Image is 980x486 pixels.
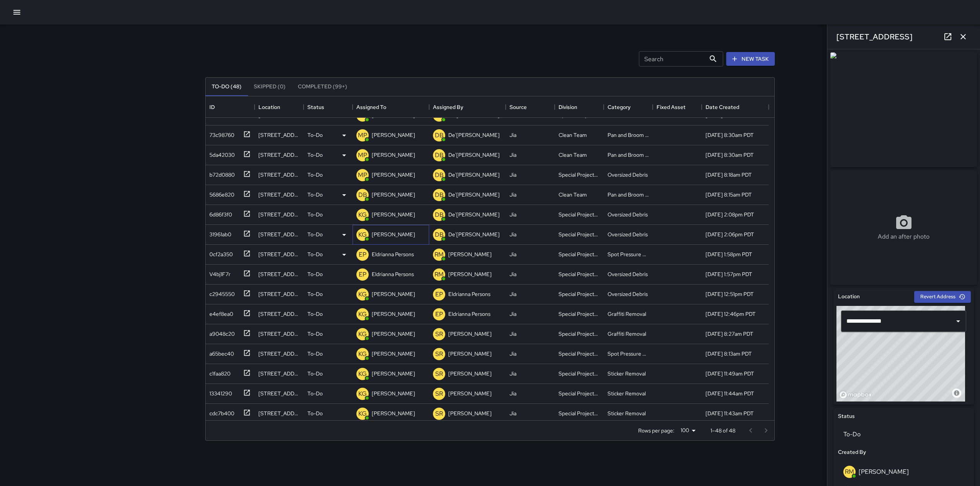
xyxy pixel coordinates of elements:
[304,96,353,118] div: Status
[710,427,735,434] p: 1–48 of 48
[372,310,415,318] p: [PERSON_NAME]
[448,370,492,377] p: [PERSON_NAME]
[448,191,500,198] p: De'[PERSON_NAME]
[372,290,415,298] p: [PERSON_NAME]
[559,151,587,159] div: Clean Team
[448,250,492,258] p: [PERSON_NAME]
[638,427,675,434] p: Rows per page:
[559,191,587,198] div: Clean Team
[706,310,756,318] div: 9/16/2025, 12:46pm PDT
[358,369,367,379] p: KG
[429,96,506,118] div: Assigned By
[448,330,492,338] p: [PERSON_NAME]
[435,190,444,200] p: DB
[206,406,234,417] div: cdc7b400
[433,96,463,118] div: Assigned By
[206,128,234,139] div: 73c98760
[510,171,516,179] div: Jia
[559,390,600,397] div: Special Projects Team
[258,231,300,238] div: 485 Pine Street
[559,131,587,139] div: Clean Team
[372,211,415,218] p: [PERSON_NAME]
[372,370,415,377] p: [PERSON_NAME]
[435,330,443,339] p: SR
[510,330,516,338] div: Jia
[510,231,516,238] div: Jia
[248,78,292,96] button: Skipped (0)
[372,250,414,258] p: Eldrianna Persons
[358,389,367,398] p: KG
[559,211,600,218] div: Special Projects Team
[292,78,353,96] button: Completed (99+)
[206,208,232,218] div: 6d86f3f0
[307,231,323,238] p: To-Do
[608,96,630,118] div: Category
[726,52,775,66] button: New Task
[206,287,235,298] div: c2945550
[307,131,323,139] p: To-Do
[258,330,300,338] div: 2 Mission Street
[510,390,516,397] div: Jia
[706,151,754,159] div: 9/18/2025, 8:30am PDT
[435,131,444,140] p: DB
[372,330,415,338] p: [PERSON_NAME]
[435,210,444,219] p: DB
[206,267,230,278] div: V4bj1F7r
[206,247,233,258] div: 0cf2a350
[206,228,231,238] div: 31961ab0
[372,270,414,278] p: Eldrianna Persons
[608,370,646,377] div: Sticker Removal
[372,231,415,238] p: [PERSON_NAME]
[608,330,646,338] div: Graffiti Removal
[258,171,300,179] div: 401 Sansome Street
[706,250,752,258] div: 9/17/2025, 1:58pm PDT
[307,211,323,218] p: To-Do
[559,171,600,179] div: Special Projects Team
[435,171,444,180] p: DB
[206,367,230,377] div: c1faa820
[608,310,646,318] div: Graffiti Removal
[359,250,366,259] p: EP
[448,211,500,218] p: De'[PERSON_NAME]
[608,290,648,298] div: Oversized Debris
[608,250,649,258] div: Spot Pressure Washing
[307,290,323,298] p: To-Do
[258,96,280,118] div: Location
[608,350,649,358] div: Spot Pressure Washing
[372,171,415,179] p: [PERSON_NAME]
[706,330,753,338] div: 9/16/2025, 8:27am PDT
[258,151,300,159] div: 121 Steuart Street
[372,410,415,417] p: [PERSON_NAME]
[608,151,649,159] div: Pan and Broom Block Faces
[608,171,648,179] div: Oversized Debris
[510,131,516,139] div: Jia
[307,330,323,338] p: To-Do
[435,151,444,160] p: DB
[358,310,367,319] p: KG
[706,270,752,278] div: 9/17/2025, 1:57pm PDT
[555,96,604,118] div: Division
[559,410,600,417] div: Special Projects Team
[604,96,653,118] div: Category
[356,96,386,118] div: Assigned To
[358,230,367,239] p: KG
[448,131,500,139] p: De'[PERSON_NAME]
[258,270,300,278] div: 483 Sacramento Street
[434,250,444,259] p: RM
[510,96,527,118] div: Source
[258,310,300,318] div: 690 Market Street
[307,250,323,258] p: To-Do
[206,307,233,318] div: e4ef8ea0
[206,96,255,118] div: ID
[706,131,754,139] div: 9/18/2025, 8:30am PDT
[706,370,754,377] div: 9/15/2025, 11:49am PDT
[358,409,367,418] p: KG
[559,310,600,318] div: Special Projects Team
[706,171,752,179] div: 9/18/2025, 8:18am PDT
[608,270,648,278] div: Oversized Debris
[448,171,500,179] p: De'[PERSON_NAME]
[608,231,648,238] div: Oversized Debris
[307,310,323,318] p: To-Do
[258,390,300,397] div: 215 Market Street
[206,188,234,198] div: 5686e820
